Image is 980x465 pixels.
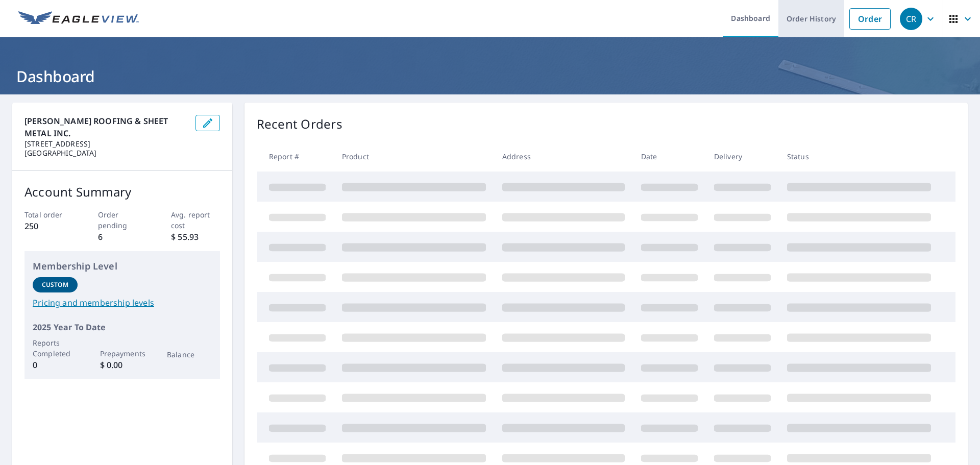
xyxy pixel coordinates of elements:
p: [STREET_ADDRESS] [24,139,187,149]
p: Custom [42,280,68,289]
p: 0 [33,359,78,371]
h1: Dashboard [12,66,968,87]
a: Pricing and membership levels [33,297,212,309]
th: Status [779,141,939,172]
p: 250 [24,220,73,232]
p: Total order [24,209,73,220]
th: Address [494,141,633,172]
p: $ 55.93 [171,231,220,243]
th: Product [334,141,494,172]
p: 2025 Year To Date [33,321,212,333]
p: Account Summary [24,183,220,201]
p: 6 [98,231,147,243]
th: Delivery [706,141,779,172]
p: Order pending [98,209,147,231]
p: Balance [167,349,212,360]
p: [GEOGRAPHIC_DATA] [24,149,187,158]
th: Date [633,141,706,172]
p: Avg. report cost [171,209,220,231]
a: Order [849,8,891,30]
p: Membership Level [33,259,212,273]
div: CR [900,8,922,30]
img: EV Logo [18,11,139,27]
p: [PERSON_NAME] ROOFING & SHEET METAL INC. [24,115,187,139]
p: Reports Completed [33,337,78,359]
p: $ 0.00 [100,359,145,371]
th: Report # [257,141,334,172]
p: Prepayments [100,348,145,359]
p: Recent Orders [257,115,342,133]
